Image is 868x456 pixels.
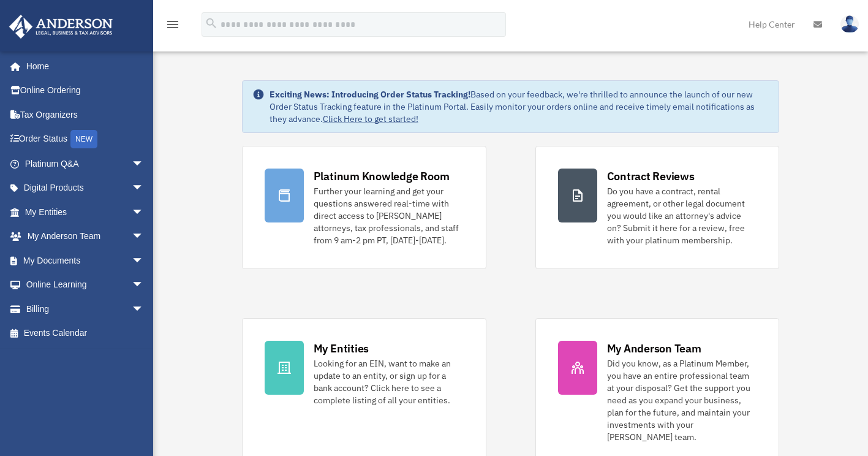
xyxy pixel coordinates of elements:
[205,17,218,30] i: search
[314,341,369,356] div: My Entities
[165,17,180,32] i: menu
[9,127,162,152] a: Order StatusNEW
[9,321,162,346] a: Events Calendar
[132,176,156,201] span: arrow_drop_down
[314,185,464,246] div: Further your learning and get your questions answered real-time with direct access to [PERSON_NAM...
[9,151,162,176] a: Platinum Q&Aarrow_drop_down
[9,176,162,200] a: Digital Productsarrow_drop_down
[607,185,757,246] div: Do you have a contract, rental agreement, or other legal document you would like an attorney's ad...
[9,273,162,297] a: Online Learningarrow_drop_down
[132,297,156,322] span: arrow_drop_down
[9,102,162,127] a: Tax Organizers
[535,146,780,269] a: Contract Reviews Do you have a contract, rental agreement, or other legal document you would like...
[607,169,695,184] div: Contract Reviews
[6,15,116,39] img: Anderson Advisors Platinum Portal
[314,357,464,406] div: Looking for an EIN, want to make an update to an entity, or sign up for a bank account? Click her...
[840,15,859,33] img: User Pic
[270,89,470,100] strong: Exciting News: Introducing Order Status Tracking!
[165,21,180,32] a: menu
[70,130,97,148] div: NEW
[314,169,450,184] div: Platinum Knowledge Room
[242,146,486,269] a: Platinum Knowledge Room Further your learning and get your questions answered real-time with dire...
[323,113,418,124] a: Click Here to get started!
[9,297,162,321] a: Billingarrow_drop_down
[9,78,162,103] a: Online Ordering
[270,88,769,125] div: Based on your feedback, we're thrilled to announce the launch of our new Order Status Tracking fe...
[9,248,162,273] a: My Documentsarrow_drop_down
[132,200,156,225] span: arrow_drop_down
[132,248,156,273] span: arrow_drop_down
[607,357,757,443] div: Did you know, as a Platinum Member, you have an entire professional team at your disposal? Get th...
[9,200,162,224] a: My Entitiesarrow_drop_down
[9,54,156,78] a: Home
[132,224,156,249] span: arrow_drop_down
[132,151,156,177] span: arrow_drop_down
[132,273,156,298] span: arrow_drop_down
[607,341,701,356] div: My Anderson Team
[9,224,162,249] a: My Anderson Teamarrow_drop_down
